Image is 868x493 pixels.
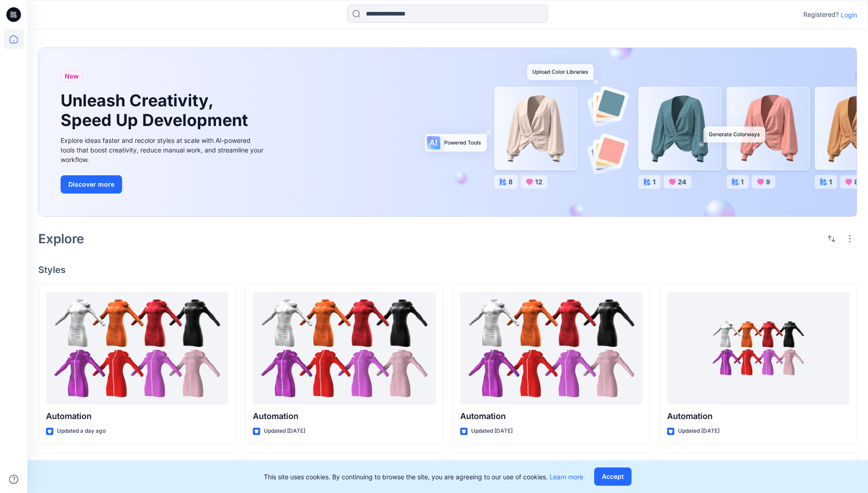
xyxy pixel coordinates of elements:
[253,410,435,423] p: Automation
[594,467,632,486] button: Accept
[61,91,252,130] h1: Unleash Creativity, Speed Up Development
[678,426,719,436] p: Updated [DATE]
[803,9,839,20] p: Registered?
[841,10,857,20] p: Login
[61,136,266,164] div: Explore ideas faster and recolor styles at scale with AI-powered tools that boost creativity, red...
[61,175,266,194] a: Discover more
[61,175,122,194] button: Discover more
[253,292,435,405] a: Automation
[264,426,305,436] p: Updated [DATE]
[38,231,84,246] h2: Explore
[667,292,849,405] a: Automation
[264,472,583,482] p: This site uses cookies. By continuing to browse the site, you are agreeing to our use of cookies.
[46,292,228,405] a: Automation
[550,473,583,481] a: Learn more
[65,71,79,82] span: New
[57,426,106,436] p: Updated a day ago
[667,410,849,423] p: Automation
[471,426,513,436] p: Updated [DATE]
[38,264,857,275] h4: Styles
[460,292,642,405] a: Automation
[460,410,642,423] p: Automation
[46,410,228,423] p: Automation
